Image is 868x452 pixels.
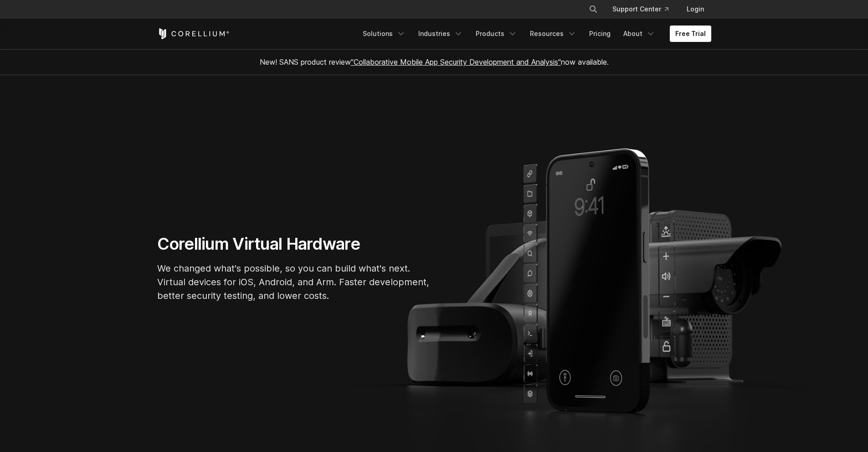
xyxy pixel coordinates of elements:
[585,1,601,17] button: Search
[357,26,411,42] a: Solutions
[157,234,431,254] h1: Corellium Virtual Hardware
[157,262,431,303] p: We changed what's possible, so you can build what's next. Virtual devices for iOS, Android, and A...
[413,26,468,42] a: Industries
[578,1,711,17] div: Navigation Menu
[351,57,561,67] a: "Collaborative Mobile App Security Development and Analysis"
[584,26,616,42] a: Pricing
[618,26,661,42] a: About
[470,26,523,42] a: Products
[260,57,609,67] span: New! SANS product review now available.
[157,28,230,39] a: Corellium Home
[524,26,582,42] a: Resources
[605,1,676,17] a: Support Center
[670,26,711,42] a: Free Trial
[679,1,711,17] a: Login
[357,26,711,42] div: Navigation Menu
